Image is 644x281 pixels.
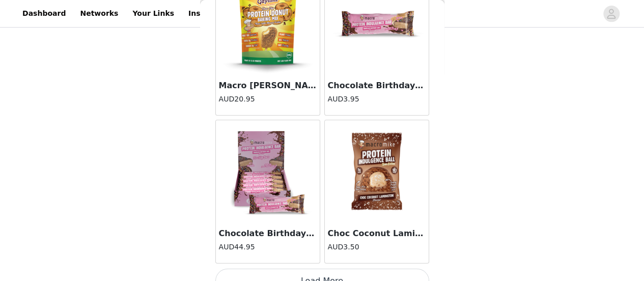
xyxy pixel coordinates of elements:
h4: AUD3.95 [328,94,426,105]
h3: Macro [PERSON_NAME] Gaytime Donut Baking Mix (250g Bag) [219,80,317,92]
img: Choc Coconut Lamington Protein Indulgence Ball (1 x 40g) [326,120,428,222]
h4: AUD44.95 [219,242,317,252]
div: avatar [606,6,616,22]
h3: Chocolate Birthday Cake Protein Indulgence Bar (1 x 50g) [328,80,426,92]
a: Your Links [126,2,180,25]
a: Networks [74,2,124,25]
img: Chocolate Birthday Cake Protein Indulgence Bar (Box of 12 x 50g) [217,120,319,222]
h4: AUD3.50 [328,242,426,252]
a: Insights [182,2,227,25]
h3: Choc Coconut Lamington Protein Indulgence Ball (1 x 40g) [328,227,426,240]
h3: Chocolate Birthday Cake Protein Indulgence Bar (Box of 12 x 50g) [219,227,317,240]
a: Dashboard [16,2,72,25]
h4: AUD20.95 [219,94,317,105]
